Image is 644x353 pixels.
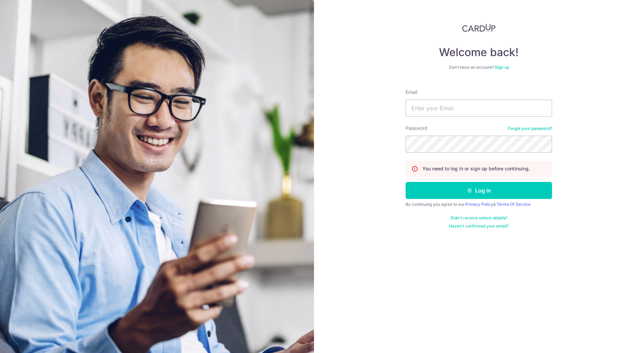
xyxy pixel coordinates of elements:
[465,202,493,207] a: Privacy Policy
[449,223,509,229] a: Haven't confirmed your email?
[406,182,552,199] button: Log in
[422,165,530,172] p: You need to log in or sign up before continuing.
[497,202,531,207] a: Terms Of Service
[406,89,417,96] label: Email
[406,46,552,59] h4: Welcome back!
[406,100,552,117] input: Enter your Email
[406,125,427,132] label: Password
[451,215,507,221] a: Didn't receive unlock details?
[406,202,552,207] div: By continuing you agree to our &
[462,24,496,32] img: CardUp Logo
[508,126,552,131] a: Forgot your password?
[406,65,552,70] div: Don’t have an account?
[495,65,509,70] a: Sign up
